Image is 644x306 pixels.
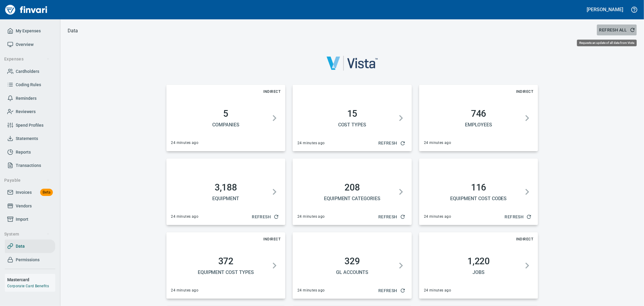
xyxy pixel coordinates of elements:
[4,2,49,17] img: Finvari
[5,65,55,78] a: Cardholders
[171,288,199,294] span: 24 minutes ago
[7,284,49,288] a: Corporate Card Benefits
[16,108,36,116] span: Reviewers
[261,236,283,242] span: Indirect
[16,41,34,48] span: Overview
[174,182,278,193] h2: 3,188
[378,139,405,147] span: Refresh
[16,81,41,89] span: Coding Rules
[424,288,451,294] span: 24 minutes ago
[5,159,55,172] a: Transactions
[297,249,407,283] button: 329GL Accounts
[16,216,28,223] span: Import
[585,5,625,14] button: [PERSON_NAME]
[5,78,55,92] a: Coding Rules
[300,269,405,275] h5: GL Accounts
[376,138,407,149] button: Refresh
[426,195,531,202] h5: Equipment Cost Codes
[297,101,407,135] button: 15Cost Types
[5,199,55,213] a: Vendors
[424,175,533,209] button: 116Equipment Cost Codes
[426,269,531,275] h5: Jobs
[297,214,325,220] span: 24 minutes ago
[5,239,55,253] a: Data
[424,101,533,135] button: 746Employees
[16,243,25,250] span: Data
[300,182,405,193] h2: 208
[300,195,405,202] h5: Equipment Categories
[300,122,405,128] h5: Cost Types
[502,211,533,223] button: Refresh
[174,195,278,202] h5: Equipment
[2,54,52,65] button: Expenses
[426,182,531,193] h2: 116
[171,214,199,220] span: 24 minutes ago
[297,288,325,294] span: 24 minutes ago
[300,256,405,267] h2: 329
[5,92,55,105] a: Reminders
[7,276,55,283] h6: Mastercard
[5,145,55,159] a: Reports
[68,27,78,34] p: Data
[424,140,451,146] span: 24 minutes ago
[378,213,405,221] span: Refresh
[249,211,280,223] button: Refresh
[68,27,78,34] nav: breadcrumb
[426,256,531,267] h2: 1,220
[378,287,405,295] span: Refresh
[426,122,531,128] h5: Employees
[174,122,278,128] h5: Companies
[5,105,55,119] a: Reviewers
[505,213,531,221] span: Refresh
[171,101,281,135] button: 5Companies
[16,95,37,102] span: Reminders
[297,175,407,209] button: 208Equipment Categories
[5,38,55,51] a: Overview
[426,108,531,119] h2: 746
[16,189,32,196] span: Invoices
[300,108,405,119] h2: 15
[174,256,278,267] h2: 372
[174,108,278,119] h2: 5
[5,186,55,199] a: InvoicesBeta
[5,119,55,132] a: Spend Profiles
[5,213,55,226] a: Import
[16,256,40,264] span: Permissions
[16,27,41,35] span: My Expenses
[16,162,41,169] span: Transactions
[16,148,31,156] span: Reports
[252,213,278,221] span: Refresh
[5,132,55,145] a: Statements
[174,269,278,275] h5: Equipment Cost Types
[376,285,407,296] button: Refresh
[5,253,55,267] a: Permissions
[5,24,55,38] a: My Expenses
[599,26,634,34] span: Refresh All
[16,135,38,142] span: Statements
[376,211,407,223] button: Refresh
[514,89,536,95] span: Indirect
[16,122,43,129] span: Spend Profiles
[16,202,32,210] span: Vendors
[424,214,451,220] span: 24 minutes ago
[587,6,623,13] h5: [PERSON_NAME]
[2,229,52,240] button: System
[261,89,283,95] span: Indirect
[171,249,281,283] button: 372Equipment Cost Types
[40,189,53,196] span: Beta
[424,249,533,283] button: 1,220Jobs
[4,177,50,184] span: Payable
[16,68,39,75] span: Cardholders
[171,175,281,209] button: 3,188Equipment
[4,230,50,238] span: System
[597,24,637,36] button: Refresh All
[2,175,52,186] button: Payable
[171,140,199,146] span: 24 minutes ago
[4,55,50,63] span: Expenses
[297,140,325,146] span: 24 minutes ago
[514,236,536,242] span: Indirect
